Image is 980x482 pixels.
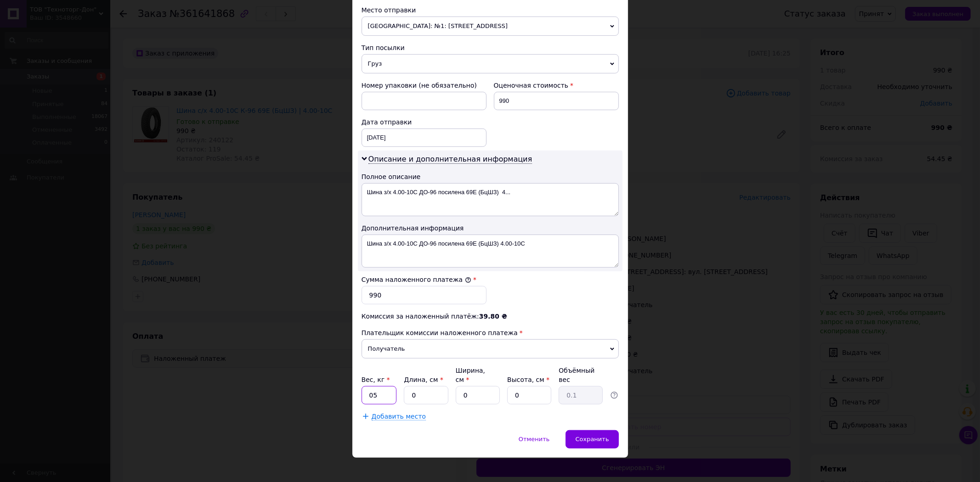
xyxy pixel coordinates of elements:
[362,81,487,90] div: Номер упаковки (не обязательно)
[362,276,471,283] label: Сумма наложенного платежа
[404,376,443,383] label: Длина, см
[362,17,619,36] span: [GEOGRAPHIC_DATA]: №1: [STREET_ADDRESS]
[362,54,619,73] span: Груз
[362,339,619,359] span: Получатель
[479,313,507,320] span: 39.80 ₴
[368,155,532,164] span: Описание и дополнительная информация
[372,413,426,420] span: Добавить место
[519,436,550,443] span: Отменить
[362,6,416,14] span: Место отправки
[362,44,405,51] span: Тип посылки
[362,183,619,216] textarea: Шина з/х 4.00-10C ДО-96 посилена 69E (БцШЗ) 4...
[507,376,549,383] label: Высота, см
[362,224,619,233] div: Дополнительная информация
[362,376,390,383] label: Вес, кг
[362,312,619,321] div: Комиссия за наложенный платёж:
[362,118,487,127] div: Дата отправки
[362,329,518,336] span: Плательщик комиссии наложенного платежа
[362,235,619,268] textarea: Шина з/х 4.00-10C ДО-96 посилена 69E (БцШЗ) 4.00-10C
[575,436,609,443] span: Сохранить
[362,172,619,181] div: Полное описание
[456,367,485,383] label: Ширина, см
[559,366,603,384] div: Объёмный вес
[494,81,619,90] div: Оценочная стоимость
